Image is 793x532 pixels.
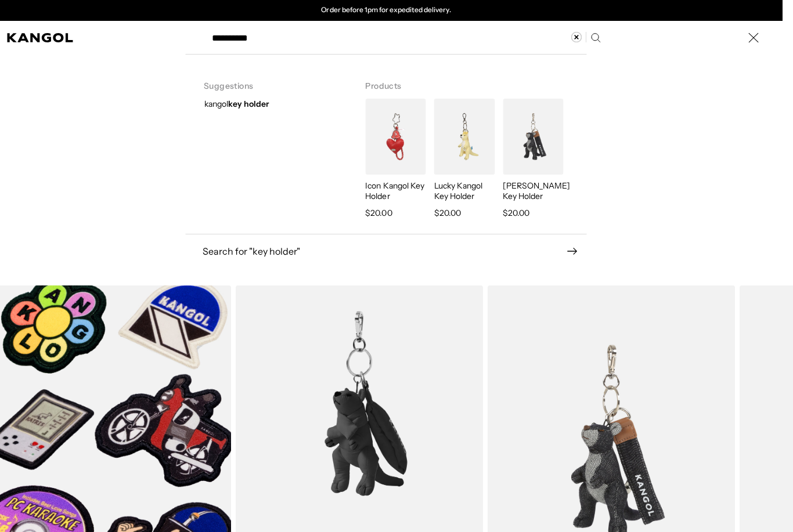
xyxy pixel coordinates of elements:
[434,206,461,220] span: $20.00
[571,32,586,42] button: Clear search term
[434,99,495,175] img: Lucky Kangol Key Holder
[244,99,269,109] strong: holder
[365,99,426,175] img: Icon Kangol Key Holder
[503,180,563,201] p: [PERSON_NAME] Key Holder
[266,6,506,15] div: 2 of 2
[742,26,765,49] button: Close
[204,66,328,99] h3: Suggestions
[266,6,506,15] div: Announcement
[365,206,392,220] span: $20.00
[365,180,426,201] p: Icon Kangol Key Holder
[590,32,601,43] button: Search here
[7,33,74,42] a: Kangol
[434,180,495,201] p: Lucky Kangol Key Holder
[203,247,567,256] span: Search for " key holder "
[228,99,242,109] strong: key
[365,66,568,99] h3: Products
[503,206,529,220] span: $20.00
[266,6,506,15] slideshow-component: Announcement bar
[503,99,563,175] img: Denim Kangol Key Holder
[185,246,586,256] button: Search for "key holder"
[204,99,269,109] span: kangol
[321,6,450,15] p: Order before 1pm for expedited delivery.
